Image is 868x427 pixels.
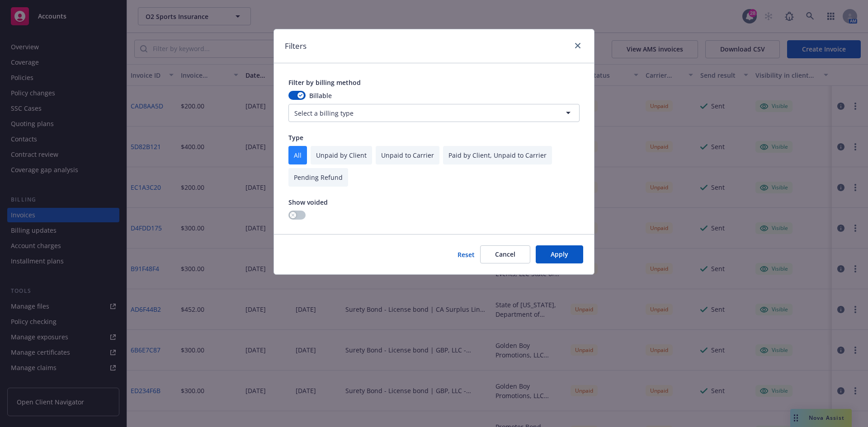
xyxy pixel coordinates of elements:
button: Cancel [480,245,530,263]
a: close [572,40,583,51]
span: Type [288,133,303,142]
div: Billable [288,91,580,100]
button: Apply [536,245,583,263]
span: Show voided [288,198,328,206]
h1: Filters [285,40,307,52]
button: Reset [458,250,475,259]
span: Filter by billing method [288,78,361,87]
